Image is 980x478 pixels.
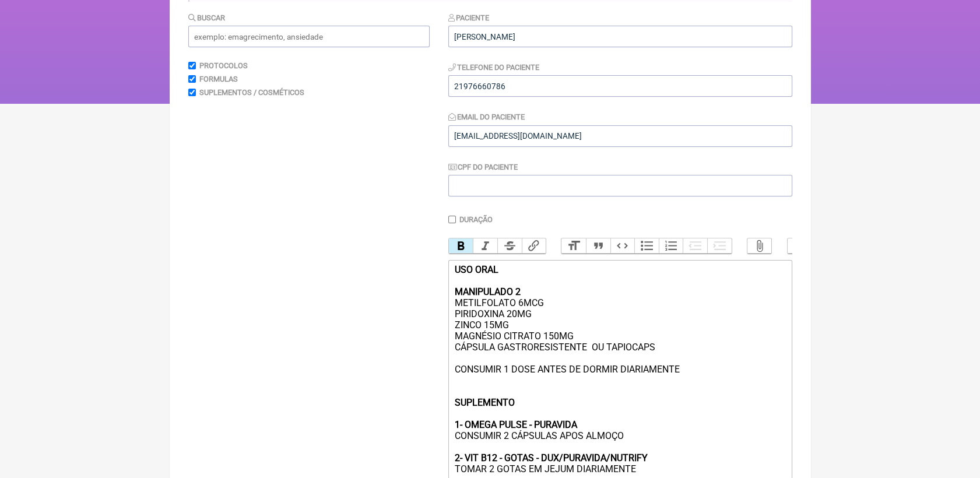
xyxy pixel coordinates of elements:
[522,238,546,254] button: Link
[497,238,522,254] button: Strikethrough
[610,238,635,254] button: Code
[454,264,520,297] strong: USO ORAL MANIPULADO 2
[448,163,518,171] label: CPF do Paciente
[561,238,586,254] button: Heading
[788,238,812,254] button: Undo
[747,238,772,254] button: Attach Files
[459,215,493,224] label: Duração
[449,238,473,254] button: Bold
[707,238,732,254] button: Increase Level
[634,238,659,254] button: Bullets
[586,238,610,254] button: Quote
[448,63,540,72] label: Telefone do Paciente
[454,397,577,430] strong: SUPLEMENTO 1- OMEGA PULSE - PURAVIDA
[199,75,238,83] label: Formulas
[454,264,785,475] div: METILFOLATO 6MCG PIRIDOXINA 20MG ZINCO 15MG MAGNÉSIO CITRATO 150MG CÁPSULA GASTRORESISTENTE OU TA...
[188,26,430,47] input: exemplo: emagrecimento, ansiedade
[448,13,490,22] label: Paciente
[473,238,497,254] button: Italic
[454,452,647,463] strong: 2- VIT B12 - GOTAS - DUX/PURAVIDA/NUTRIFY
[683,238,707,254] button: Decrease Level
[199,61,248,70] label: Protocolos
[659,238,683,254] button: Numbers
[448,113,525,121] label: Email do Paciente
[188,13,226,22] label: Buscar
[199,88,304,97] label: Suplementos / Cosméticos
